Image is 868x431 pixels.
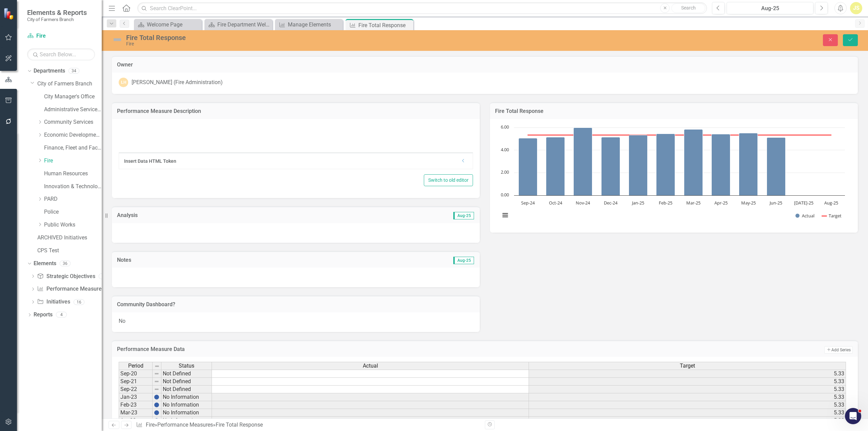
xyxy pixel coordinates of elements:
[629,135,648,195] path: Jan-25, 5.33. Actual.
[44,183,102,191] a: Innovation & Technology
[824,200,838,206] text: Aug-25
[44,157,102,165] a: Fire
[546,137,565,195] path: Oct-24, 5.16. Actual.
[824,346,853,354] button: Add Series
[659,200,672,206] text: Feb-25
[206,20,271,29] a: Fire Department Welcome Page
[37,273,95,280] a: Strategic Objectives
[529,409,846,417] td: 5.33
[501,124,509,130] text: 6.00
[27,17,87,22] small: City of Farmers Branch
[529,401,846,409] td: 5.33
[495,108,853,114] h3: Fire Total Response
[686,200,701,206] text: Mar-25
[549,200,563,206] text: Oct-24
[44,118,102,126] a: Community Services
[161,393,212,401] td: No Information
[363,363,378,369] span: Actual
[68,68,79,74] div: 34
[146,422,155,428] a: Fire
[147,20,200,29] div: Welcome Page
[154,394,159,400] img: BgCOk07PiH71IgAAAABJRU5ErkJggg==
[850,2,862,14] button: JS
[136,20,200,29] a: Welcome Page
[56,312,67,318] div: 4
[119,393,153,401] td: Jan-23
[424,174,473,186] button: Switch to old editor
[37,298,70,306] a: Initiatives
[154,371,159,376] img: 8DAGhfEEPCf229AAAAAElFTkSuQmCC
[119,78,128,87] div: LH
[44,144,102,152] a: Finance, Fleet and Facilities
[27,48,95,60] input: Search Below...
[845,408,861,424] iframe: Intercom live chat
[501,192,509,198] text: 0.00
[119,409,153,417] td: Mar-23
[154,402,159,408] img: BgCOk07PiH71IgAAAABJRU5ErkJggg==
[37,80,102,88] a: City of Farmers Branch
[497,124,851,226] div: Chart. Highcharts interactive chart.
[519,128,832,196] g: Actual, series 1 of 2. Bar series with 12 bars.
[119,378,153,386] td: Sep-21
[822,213,842,219] button: Show Target
[60,260,71,266] div: 36
[137,2,707,14] input: Search ClearPoint...
[126,34,535,41] div: Fire Total Response
[3,7,16,20] img: ClearPoint Strategy
[527,134,833,136] g: Target, series 2 of 2. Line with 12 data points.
[99,273,110,279] div: 12
[288,20,341,29] div: Manage Elements
[681,5,696,11] span: Search
[37,247,102,255] a: CPS Test
[154,387,159,392] img: 8DAGhfEEPCf229AAAAAElFTkSuQmCC
[157,422,213,428] a: Performance Measures
[727,2,813,14] button: Aug-25
[154,418,159,423] img: BgCOk07PiH71IgAAAABJRU5ErkJggg==
[74,299,84,305] div: 16
[161,378,212,386] td: Not Defined
[671,3,705,13] button: Search
[794,200,813,206] text: [DATE]-25
[529,386,846,393] td: 5.33
[453,257,474,264] span: Aug-25
[529,378,846,386] td: 5.33
[741,200,756,206] text: May-25
[117,62,853,68] h3: Owner
[601,137,620,195] path: Dec-24, 5.15. Actual.
[37,285,104,293] a: Performance Measures
[179,363,194,369] span: Status
[529,370,846,378] td: 5.33
[769,200,782,206] text: Jun-25
[37,234,102,242] a: ARCHIVED Initiatives
[119,318,125,324] span: No
[117,346,634,352] h3: Performance Measure Data
[739,133,758,195] path: May-25, 5.5. Actual.
[161,409,212,417] td: No Information
[712,134,730,195] path: Apr-25, 5.42. Actual.
[117,212,293,218] h3: Analysis
[500,211,510,220] button: View chart menu, Chart
[521,200,535,206] text: Sep-24
[126,41,535,46] div: Fire
[34,260,56,268] a: Elements
[112,34,123,45] img: Not Defined
[119,417,153,425] td: Apr-23
[529,417,846,425] td: 5.33
[154,364,160,369] img: 8DAGhfEEPCf229AAAAAElFTkSuQmCC
[656,134,675,195] path: Feb-25, 5.45. Actual.
[216,422,263,428] div: Fire Total Response
[604,200,618,206] text: Dec-24
[154,379,159,384] img: 8DAGhfEEPCf229AAAAAElFTkSuQmCC
[136,421,480,429] div: » »
[519,138,537,195] path: Sep-24, 5.06. Actual.
[161,370,212,378] td: Not Defined
[27,8,87,17] span: Elements & Reports
[497,124,848,226] svg: Interactive chart
[154,410,159,415] img: BgCOk07PiH71IgAAAABJRU5ErkJggg==
[44,170,102,178] a: Human Resources
[358,21,412,30] div: Fire Total Response
[117,108,475,114] h3: Performance Measure Description
[574,128,592,195] path: Nov-24, 6. Actual.
[117,257,260,263] h3: Notes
